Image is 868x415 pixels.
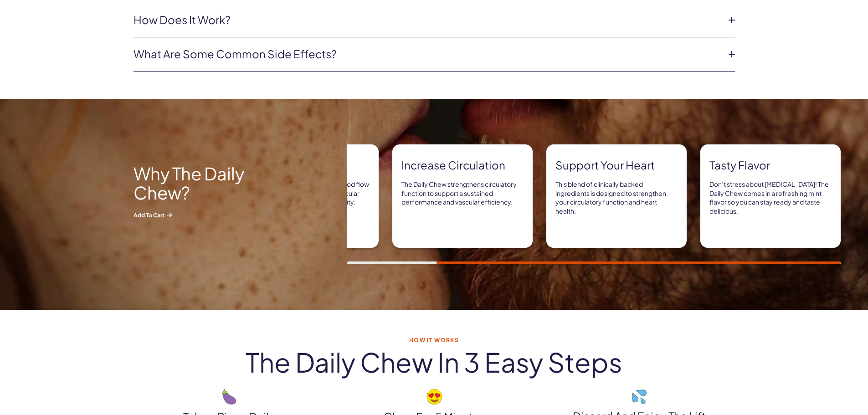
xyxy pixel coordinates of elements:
h2: The Daily Chew in 3 easy steps [134,348,735,377]
span: How It Works [134,337,735,343]
strong: Support Your Heart [555,158,678,173]
img: eggplant emoji [222,389,236,404]
img: heart-eyes emoji [426,389,442,404]
p: The Daily Chew strengthens circulatory function to support a sustained performance and vascular e... [401,180,524,207]
p: Don’t stress about [MEDICAL_DATA]! The Daily Chew comes in a refreshing mint flavor so you can st... [709,180,832,215]
a: How Does it Work? [134,12,720,28]
strong: Tasty Flavor [709,158,832,173]
img: droplets emoji [632,389,647,404]
p: This blend of clinically backed ingredients is designed to strengthen your circulatory function a... [555,180,678,215]
a: What are some common side effects? [134,46,720,62]
h2: Why The Daily Chew? [134,164,298,202]
strong: Increase Circulation [401,158,524,173]
span: Add to Cart [134,211,298,219]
